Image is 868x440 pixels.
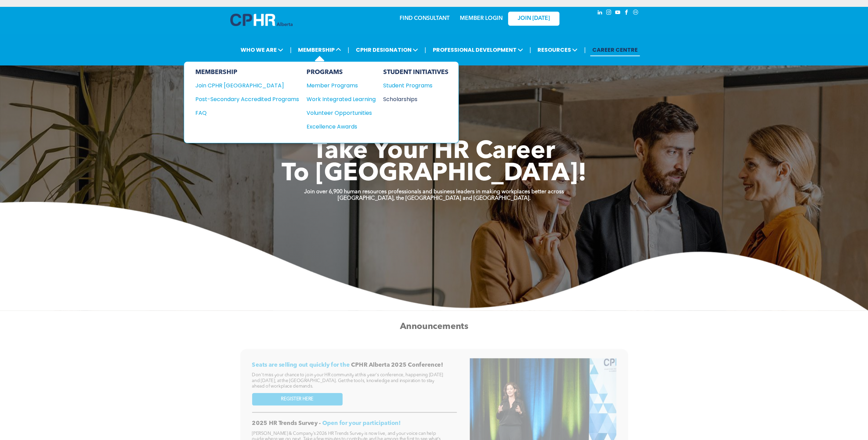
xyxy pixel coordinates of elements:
[400,16,450,21] a: FIND CONSULTANT
[306,95,368,103] div: Work Integrated Learning
[281,396,313,402] span: REGISTER HERE
[304,189,564,195] strong: Join over 6,900 human resources professionals and business leaders in making workplaces better ac...
[322,420,400,426] span: Open for your participation!
[290,43,292,57] li: |
[306,122,375,131] a: Excellence Awards
[354,44,420,56] span: CPHR DESIGNATION
[383,69,448,76] div: STUDENT INITIATIVES
[306,81,368,90] div: Member Programs
[383,81,442,90] div: Student Programs
[282,162,587,186] span: To [GEOGRAPHIC_DATA]!
[383,81,448,90] a: Student Programs
[529,43,531,57] li: |
[252,420,321,426] span: 2025 HR Trends Survey -
[252,393,342,405] a: REGISTER HERE
[306,81,375,90] a: Member Programs
[460,16,503,21] a: MEMBER LOGIN
[195,109,288,117] div: FAQ
[306,109,375,117] a: Volunteer Opportunities
[338,196,531,201] strong: [GEOGRAPHIC_DATA], the [GEOGRAPHIC_DATA] and [GEOGRAPHIC_DATA].
[195,95,299,103] a: Post-Secondary Accredited Programs
[351,362,443,368] span: CPHR Alberta 2025 Conference!
[252,373,443,388] span: Don't miss your chance to join your HR community at this year's conference, happening [DATE] and ...
[400,322,468,331] span: Announcements
[296,44,343,56] span: MEMBERSHIP
[252,362,349,368] span: Seats are selling out quickly for the
[425,43,426,57] li: |
[195,81,288,90] div: Join CPHR [GEOGRAPHIC_DATA]
[584,43,586,57] li: |
[535,44,580,56] span: RESOURCES
[306,109,368,117] div: Volunteer Opportunities
[230,14,293,26] img: A blue and white logo for cp alberta
[195,81,299,90] a: Join CPHR [GEOGRAPHIC_DATA]
[596,9,604,18] a: linkedin
[238,44,285,56] span: WHO WE ARE
[518,15,550,22] span: JOIN [DATE]
[195,109,299,117] a: FAQ
[383,95,442,103] div: Scholarships
[306,122,368,131] div: Excellence Awards
[383,95,448,103] a: Scholarships
[313,139,555,164] span: Take Your HR Career
[614,9,622,18] a: youtube
[623,9,631,18] a: facebook
[195,69,299,76] div: MEMBERSHIP
[195,95,288,103] div: Post-Secondary Accredited Programs
[306,95,375,103] a: Work Integrated Learning
[430,44,525,56] span: PROFESSIONAL DEVELOPMENT
[605,9,613,18] a: instagram
[306,69,375,76] div: PROGRAMS
[632,9,639,18] a: Social network
[508,12,559,26] a: JOIN [DATE]
[590,44,640,56] a: CAREER CENTRE
[348,43,349,57] li: |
